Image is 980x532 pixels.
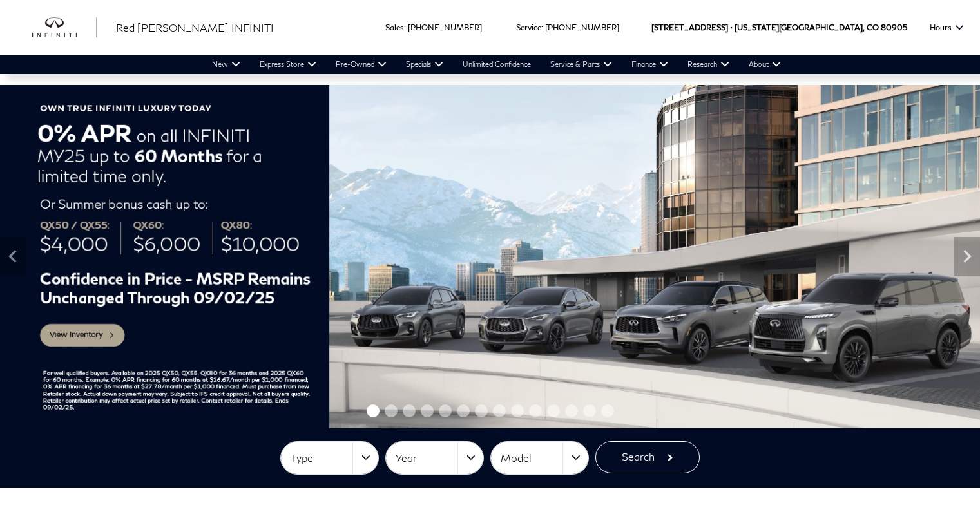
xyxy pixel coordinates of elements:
[403,404,416,417] span: Go to slide 3
[529,404,542,417] span: Go to slide 10
[547,404,560,417] span: Go to slide 11
[622,55,678,74] a: Finance
[291,448,352,469] span: Type
[516,23,541,32] span: Service
[475,404,488,417] span: Go to slide 7
[396,55,453,74] a: Specials
[250,55,326,74] a: Express Store
[367,404,380,417] span: Go to slide 1
[651,23,907,32] a: [STREET_ADDRESS] • [US_STATE][GEOGRAPHIC_DATA], CO 80905
[439,404,452,417] span: Go to slide 5
[408,23,482,32] a: [PHONE_NUMBER]
[385,404,398,417] span: Go to slide 2
[116,21,274,33] span: Red [PERSON_NAME] INFINITI
[954,237,980,276] div: Next
[491,442,588,474] button: Model
[281,442,378,474] button: Type
[421,404,434,417] span: Go to slide 4
[601,404,614,417] span: Go to slide 14
[678,55,739,74] a: Research
[202,55,250,74] a: New
[32,17,97,38] img: INFINITI
[565,404,578,417] span: Go to slide 12
[511,404,524,417] span: Go to slide 9
[545,23,619,32] a: [PHONE_NUMBER]
[326,55,396,74] a: Pre-Owned
[457,404,470,417] span: Go to slide 6
[583,404,596,417] span: Go to slide 13
[541,23,543,32] span: :
[501,448,562,469] span: Model
[493,404,506,417] span: Go to slide 8
[116,20,274,35] a: Red [PERSON_NAME] INFINITI
[386,442,483,474] button: Year
[385,23,404,32] span: Sales
[541,55,622,74] a: Service & Parts
[32,17,97,38] a: infiniti
[396,448,457,469] span: Year
[739,55,791,74] a: About
[404,23,406,32] span: :
[453,55,541,74] a: Unlimited Confidence
[595,441,700,473] button: Search
[202,55,791,74] nav: Main Navigation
